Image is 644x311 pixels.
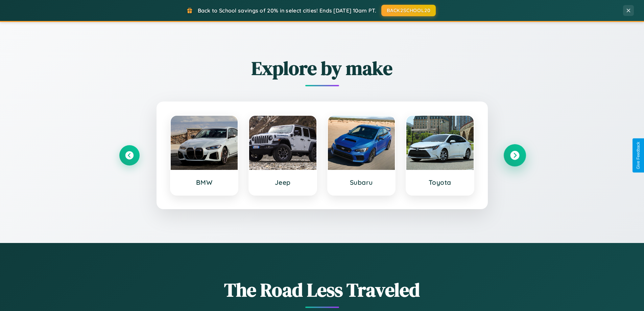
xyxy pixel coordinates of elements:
[381,5,436,16] button: BACK2SCHOOL20
[177,178,231,186] h3: BMW
[413,178,467,186] h3: Toyota
[119,277,525,303] h1: The Road Less Traveled
[335,178,388,186] h3: Subaru
[256,178,310,186] h3: Jeep
[198,7,376,14] span: Back to School savings of 20% in select cities! Ends [DATE] 10am PT.
[636,142,641,169] div: Give Feedback
[119,55,525,81] h2: Explore by make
